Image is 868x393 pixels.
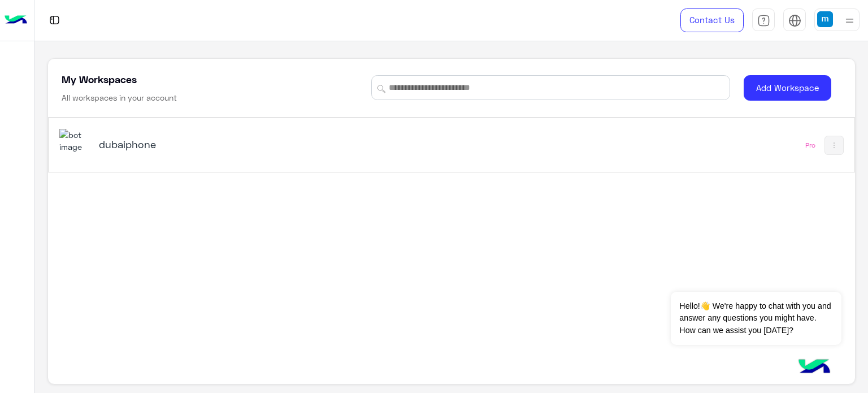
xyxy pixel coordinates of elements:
h5: dubaiphone [99,137,381,151]
img: tab [788,14,801,27]
div: Pro [805,141,815,150]
img: hulul-logo.png [795,348,834,387]
img: Logo [5,8,27,32]
a: tab [752,8,775,32]
span: Hello!👋 We're happy to chat with you and answer any questions you might have. How can we assist y... [671,292,841,345]
img: profile [843,14,857,28]
button: Add Workspace [744,75,831,101]
h6: All workspaces in your account [62,92,177,103]
a: Contact Us [680,8,744,32]
img: tab [47,13,62,27]
img: userImage [817,11,833,27]
h5: My Workspaces [62,72,137,86]
img: tab [757,14,770,27]
img: 1403182699927242 [59,129,90,153]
